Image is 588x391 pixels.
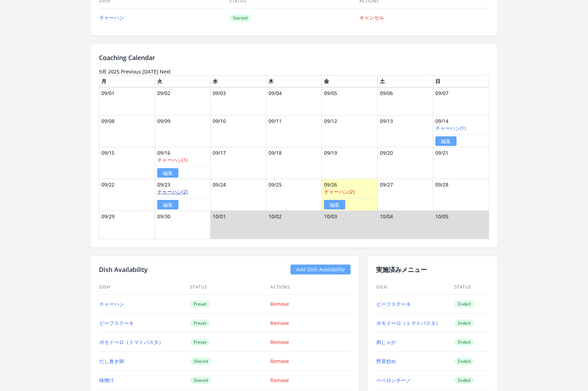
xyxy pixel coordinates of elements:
td: 09/04 [266,87,322,115]
td: 09/30 [155,211,211,239]
td: 09/12 [322,115,378,147]
a: 編集 [435,136,457,146]
a: ポモドーロ（トマトパスタ） [99,339,164,345]
td: 10/01 [211,211,266,239]
a: だし巻き卵 [99,358,124,365]
a: Remove [270,301,289,307]
th: 水 [211,75,266,87]
th: 木 [266,75,322,87]
span: Preset [190,339,210,346]
a: チャーハン(1) [435,125,466,131]
a: チャーハン [99,301,124,307]
th: Dish [99,280,190,295]
th: Status [454,280,489,295]
td: 09/18 [266,147,322,179]
td: 09/08 [99,115,155,147]
h2: Dish Availability [99,265,148,274]
th: 月 [99,75,155,87]
td: 09/01 [99,87,155,115]
a: 味噌汁 [99,377,114,384]
td: 09/21 [433,147,489,179]
span: Ended [454,358,474,365]
span: Ended [454,301,474,308]
td: 10/02 [266,211,322,239]
a: 編集 [157,200,178,209]
th: Status [190,280,270,295]
span: Shared [190,358,211,365]
td: 09/27 [377,179,433,211]
span: Ended [454,320,474,327]
a: Previous [121,68,141,75]
td: 09/24 [211,179,266,211]
a: チャーハン(1) [157,156,188,163]
td: 09/13 [377,115,433,147]
a: チャーハン(2) [157,188,188,195]
td: 10/05 [433,211,489,239]
a: Remove [270,358,289,365]
th: Dish [376,280,454,295]
td: 09/03 [211,87,266,115]
td: 09/28 [433,179,489,211]
th: 金 [322,75,378,87]
td: 09/16 [155,147,211,179]
th: 日 [433,75,489,87]
a: Add Dish Availability [290,265,351,274]
td: 09/07 [433,87,489,115]
a: [DATE] [142,68,158,75]
td: 09/10 [211,115,266,147]
a: ビーフステーキ [99,320,134,326]
h2: Coaching Calendar [99,53,489,63]
a: ポモドーロ（トマトパスタ） [376,320,441,326]
td: 09/14 [433,115,489,147]
td: 09/15 [99,147,155,179]
td: 09/17 [211,147,266,179]
td: 09/26 [322,179,378,211]
time: 9月 2025 [99,68,119,75]
a: チャーハン [99,14,124,21]
a: Next [160,68,171,75]
span: Ended [454,377,474,384]
td: 09/06 [377,87,433,115]
td: 10/03 [322,211,378,239]
a: Remove [270,320,289,326]
th: Actions [270,280,351,295]
a: 編集 [157,168,178,178]
td: 09/02 [155,87,211,115]
a: 編集 [324,200,345,209]
th: 土 [377,75,433,87]
a: 肉じゃが [376,339,396,345]
td: 09/23 [155,179,211,211]
a: Remove [270,377,289,384]
td: 09/11 [266,115,322,147]
h2: 実施済みメニュー [376,265,489,274]
td: 09/25 [266,179,322,211]
span: Shared [190,377,211,384]
a: キャンセル [359,14,384,21]
span: Preset [190,301,210,308]
td: 09/20 [377,147,433,179]
a: Remove [270,339,289,345]
td: 10/04 [377,211,433,239]
a: ビーフステーキ [376,301,411,307]
td: 09/19 [322,147,378,179]
span: Started [229,14,251,22]
td: 09/29 [99,211,155,239]
a: チャーハン(2) [324,188,354,195]
td: 09/09 [155,115,211,147]
a: ペペロンチーノ [376,377,411,384]
td: 09/05 [322,87,378,115]
th: 火 [155,75,211,87]
span: Ended [454,339,474,346]
td: 09/22 [99,179,155,211]
span: Preset [190,320,210,327]
a: 野菜炒め [376,358,396,365]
